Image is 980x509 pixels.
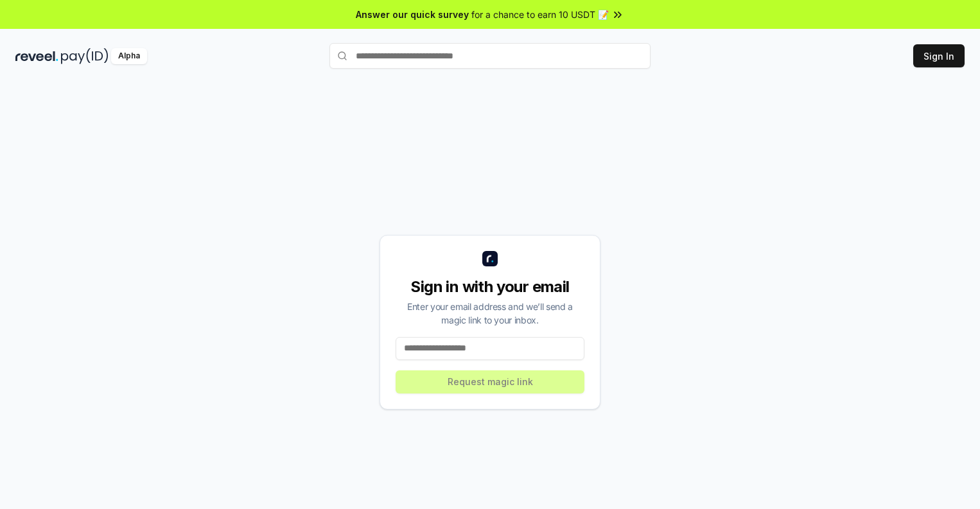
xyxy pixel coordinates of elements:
[396,277,584,297] div: Sign in with your email
[482,251,498,266] img: logo_small
[356,8,469,21] span: Answer our quick survey
[61,48,109,64] img: pay_id
[471,8,609,21] span: for a chance to earn 10 USDT 📝
[396,300,584,327] div: Enter your email address and we’ll send a magic link to your inbox.
[111,48,147,64] div: Alpha
[15,48,58,64] img: reveel_dark
[913,44,965,67] button: Sign In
